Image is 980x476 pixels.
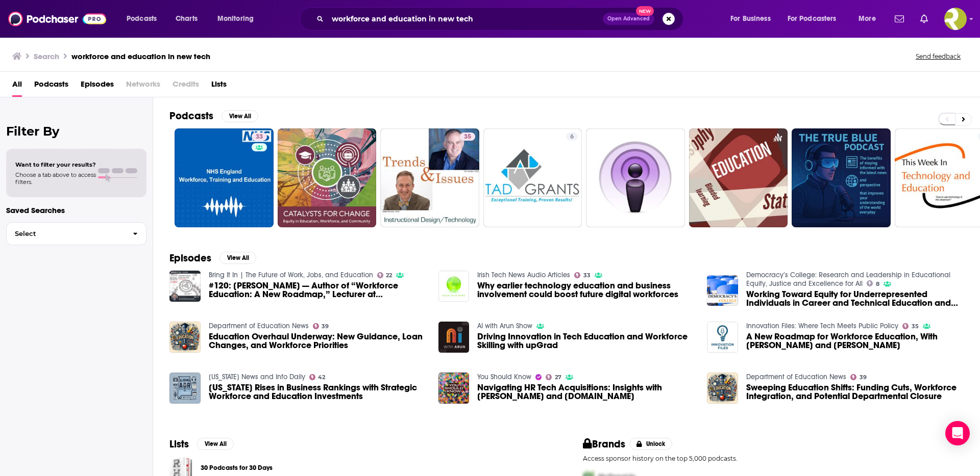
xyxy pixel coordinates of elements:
[438,322,470,353] img: Driving Innovation in Tech Education and Workforce Skilling with upGrad
[944,8,967,30] button: Show profile menu
[636,6,654,16] span: New
[867,280,879,286] a: 8
[6,222,146,245] button: Select
[328,11,603,27] input: Search podcasts, credits, & more...
[313,323,329,329] a: 39
[788,12,837,26] span: For Podcasters
[256,132,263,142] span: 33
[859,12,876,26] span: More
[629,438,673,450] button: Unlock
[197,438,234,450] button: View All
[173,76,199,97] span: Credits
[222,110,258,122] button: View All
[169,373,201,404] img: Alabama Rises in Business Rankings with Strategic Workforce and Education Investments
[944,8,967,30] span: Logged in as ResoluteTulsa
[583,438,625,451] h2: Brands
[707,275,738,306] img: Working Toward Equity for Underrepresented Individuals in Career and Technical Education and the ...
[209,332,426,350] a: Education Overhaul Underway: New Guidance, Loan Changes, and Workforce Priorities
[781,11,851,27] button: open menu
[746,290,964,307] a: Working Toward Equity for Underrepresented Individuals in Career and Technical Education and the ...
[209,281,426,299] span: #120: [PERSON_NAME] — Author of “Workforce Education: A New Roadmap,” Lecturer at [GEOGRAPHIC_DAT...
[126,76,160,97] span: Networks
[217,12,254,26] span: Monitoring
[309,7,693,31] div: Search podcasts, credits, & more...
[477,322,532,330] a: AI with Arun Show
[209,271,373,279] a: Bring It In | The Future of Work, Jobs, and Education
[438,271,470,302] a: Why earlier technology education and business involvement could boost future digital workforces
[707,322,738,353] a: A New Roadmap for Workforce Education, With Bill Bonvillian and Sanjay Sarma
[322,324,329,329] span: 39
[71,51,210,61] h3: workforce and education in new tech
[477,373,531,381] a: You Should Know
[477,281,695,299] a: Why earlier technology education and business involvement could boost future digital workforces
[913,52,964,61] button: Send feedback
[219,252,256,264] button: View All
[891,10,908,28] a: Show notifications dropdown
[876,282,879,286] span: 8
[119,11,170,27] button: open menu
[477,332,695,350] span: Driving Innovation in Tech Education and Workforce Skilling with upGrad
[851,11,889,27] button: open menu
[477,383,695,401] span: Navigating HR Tech Acquisitions: Insights with [PERSON_NAME] and [DOMAIN_NAME]
[12,76,22,97] a: All
[860,375,867,380] span: 39
[81,76,114,97] a: Episodes
[607,16,650,21] span: Open Advanced
[386,273,392,278] span: 22
[8,9,106,29] img: Podchaser - Follow, Share and Rate Podcasts
[483,128,582,227] a: 6
[707,373,738,404] img: Sweeping Education Shifts: Funding Cuts, Workforce Integration, and Potential Departmental Closure
[176,12,198,26] span: Charts
[377,272,393,278] a: 22
[730,12,771,26] span: For Business
[945,421,970,445] div: Open Intercom Messenger
[583,455,964,462] p: Access sponsor history on the top 5,000 podcasts.
[746,383,964,401] a: Sweeping Education Shifts: Funding Cuts, Workforce Integration, and Potential Departmental Closure
[169,438,234,451] a: ListsView All
[209,281,426,299] a: #120: WIlliam B. Bonvillian — Author of “Workforce Education: A New Roadmap,” Lecturer at MIT, In...
[477,271,570,279] a: Irish Tech News Audio Articles
[746,332,964,350] a: A New Roadmap for Workforce Education, With Bill Bonvillian and Sanjay Sarma
[574,272,591,278] a: 33
[566,133,578,141] a: 6
[902,323,919,329] a: 35
[15,161,96,168] span: Want to filter your results?
[746,271,950,288] a: Democracy’s College: Research and Leadership in Educational Equity, Justice and Excellence for All
[209,373,305,381] a: Alabama News and Info Daily
[34,76,68,97] a: Podcasts
[546,374,561,380] a: 27
[6,205,146,215] p: Saved Searches
[201,462,273,473] a: 30 Podcasts for 30 Days
[603,13,654,25] button: Open AdvancedNew
[464,132,471,142] span: 35
[6,124,146,139] h2: Filter By
[169,252,211,265] h2: Episodes
[7,230,125,237] span: Select
[746,322,898,330] a: Innovation Files: Where Tech Meets Public Policy
[211,76,227,97] a: Lists
[175,128,274,227] a: 33
[438,373,470,404] img: Navigating HR Tech Acquisitions: Insights with Mark Feffer and Workforceai.news
[209,322,309,330] a: Department of Education News
[850,374,867,380] a: 39
[460,133,475,141] a: 35
[209,383,426,401] a: Alabama Rises in Business Rankings with Strategic Workforce and Education Investments
[477,383,695,401] a: Navigating HR Tech Acquisitions: Insights with Mark Feffer and Workforceai.news
[127,12,157,26] span: Podcasts
[318,375,325,380] span: 42
[169,322,201,353] a: Education Overhaul Underway: New Guidance, Loan Changes, and Workforce Priorities
[746,373,846,381] a: Department of Education News
[169,252,256,265] a: EpisodesView All
[746,332,964,350] span: A New Roadmap for Workforce Education, With [PERSON_NAME] and [PERSON_NAME]
[570,132,574,142] span: 6
[169,271,201,302] a: #120: WIlliam B. Bonvillian — Author of “Workforce Education: A New Roadmap,” Lecturer at MIT, In...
